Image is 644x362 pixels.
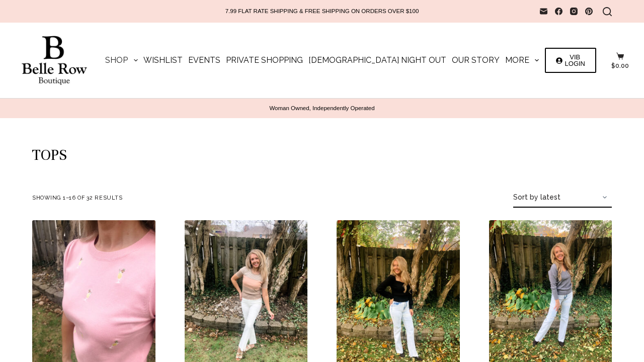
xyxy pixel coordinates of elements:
a: Shop [103,23,140,98]
a: Events [185,23,223,98]
a: Instagram [570,8,578,15]
nav: Main Navigation [103,23,541,98]
p: Showing 1–16 of 32 results [32,192,122,204]
a: More [502,23,541,98]
a: [DEMOGRAPHIC_DATA] Night Out [305,23,449,98]
a: Pinterest [585,8,593,15]
a: Wishlist [140,23,185,98]
button: Search [603,7,612,16]
bdi: 0.00 [611,62,629,69]
a: Private Shopping [223,23,305,98]
p: Woman Owned, Independently Operated [20,105,624,112]
span: VIB LOGIN [565,54,585,67]
a: $0.00 [611,52,629,69]
a: Our Story [449,23,502,98]
a: Email [540,8,547,15]
a: Facebook [555,8,562,15]
span: $ [611,62,615,69]
p: 7.99 FLAT RATE SHIPPING & FREE SHIPPING ON ORDERS OVER $100 [225,8,419,15]
a: VIB LOGIN [545,48,596,73]
h1: Tops [32,143,612,167]
img: Belle Row Boutique [15,36,93,85]
select: Shop order [513,188,612,208]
